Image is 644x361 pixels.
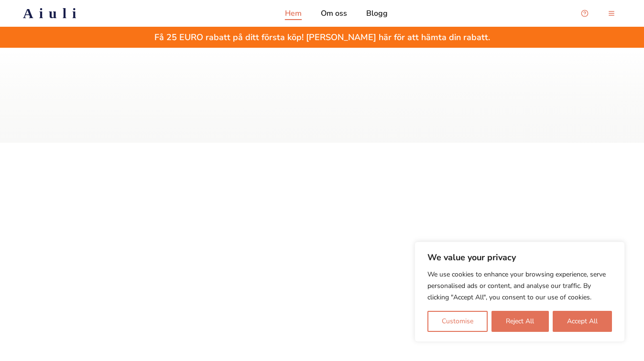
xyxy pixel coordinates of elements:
button: menu-button [602,4,621,23]
a: Blogg [366,8,388,19]
p: We use cookies to enhance your browsing experience, serve personalised ads or content, and analys... [427,269,612,303]
button: Reject All [491,311,548,332]
p: We value your privacy [427,252,612,263]
button: Open support chat [575,4,594,23]
button: Accept All [553,311,612,332]
a: Hem [285,8,302,19]
a: Aiuli [8,5,97,22]
h2: Aiuli [23,5,82,22]
button: Customise [427,311,488,332]
div: We value your privacy [415,242,625,342]
a: Om oss [321,8,347,19]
